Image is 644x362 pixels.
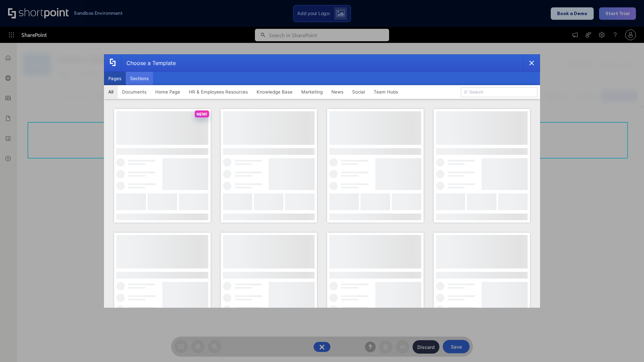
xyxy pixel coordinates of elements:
button: All [104,85,118,99]
button: News [327,85,348,99]
button: Knowledge Base [252,85,297,99]
button: Social [348,85,369,99]
button: Pages [104,72,126,85]
iframe: Chat Widget [610,330,644,362]
button: Home Page [151,85,184,99]
button: HR & Employees Resources [184,85,252,99]
button: Documents [118,85,151,99]
button: Marketing [297,85,327,99]
button: Sections [126,72,153,85]
div: Choose a Template [121,55,176,71]
p: NEW! [197,112,207,117]
div: template selector [104,54,540,308]
button: Team Hubs [369,85,402,99]
input: Search [461,87,537,97]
